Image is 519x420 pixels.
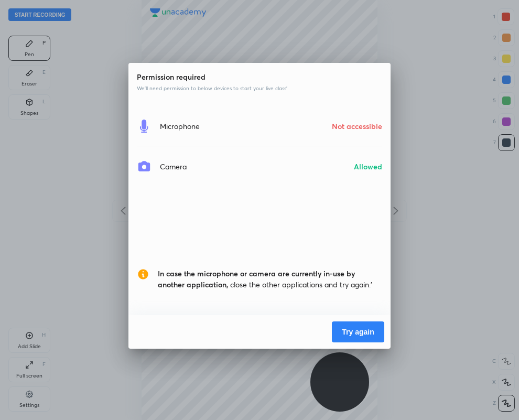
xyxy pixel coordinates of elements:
p: We’ll need permission to below devices to start your live class’ [137,84,382,92]
h4: Camera [160,161,187,172]
button: Try again [332,321,384,342]
span: close the other applications and try again.’ [158,268,382,290]
span: In case the microphone or camera are currently in-use by another application, [158,268,355,289]
h4: Allowed [354,161,382,172]
h4: Permission required [137,71,382,82]
h4: Not accessible [332,121,382,132]
h4: Microphone [160,121,200,132]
